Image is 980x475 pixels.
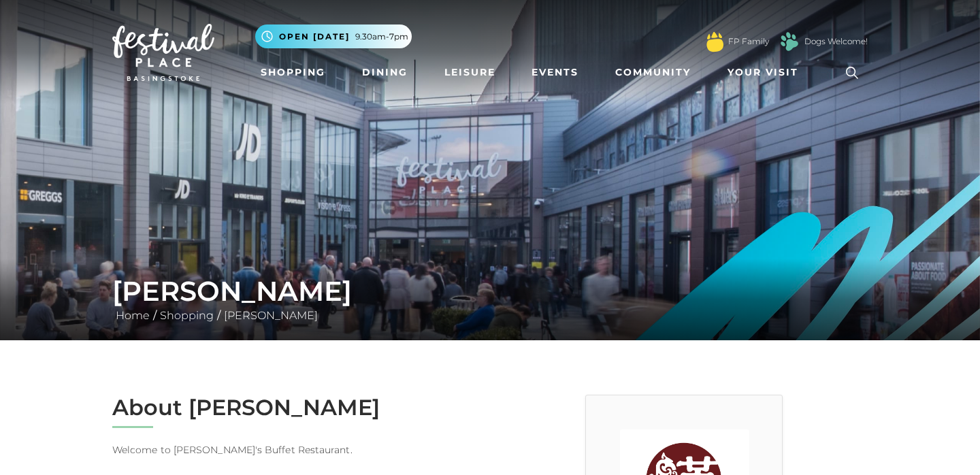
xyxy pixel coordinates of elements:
button: Open [DATE] 9.30am-7pm [255,24,412,48]
a: Events [526,60,584,85]
a: Your Visit [722,60,811,85]
a: Dining [357,60,413,85]
div: / / [102,275,878,324]
a: Dogs Welcome! [804,35,868,48]
span: 9.30am-7pm [355,31,408,43]
p: Welcome to [PERSON_NAME]'s Buffet Restaurant. [112,442,480,458]
img: Festival Place Logo [112,24,214,81]
a: Leisure [439,60,501,85]
span: Open [DATE] [279,31,350,43]
a: Shopping [255,60,331,85]
a: [PERSON_NAME] [220,309,321,322]
a: FP Family [728,35,769,48]
h1: [PERSON_NAME] [112,275,868,308]
span: Your Visit [728,65,798,80]
a: Community [610,60,696,85]
a: Home [112,309,153,322]
a: Shopping [157,309,217,322]
h2: About [PERSON_NAME] [112,395,480,421]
